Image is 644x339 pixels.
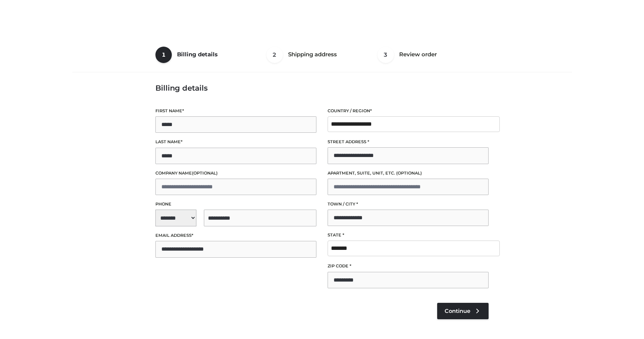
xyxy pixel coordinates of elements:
[328,138,489,145] label: Street address
[192,170,218,176] span: (optional)
[328,107,489,114] label: Country / Region
[328,170,489,177] label: Apartment, suite, unit, etc.
[155,107,316,114] label: First name
[445,308,470,314] span: Continue
[155,170,316,177] label: Company name
[155,232,316,239] label: Email address
[328,201,489,208] label: Town / City
[396,170,422,176] span: (optional)
[328,263,489,270] label: ZIP Code
[328,232,489,239] label: State
[155,84,489,92] h3: Billing details
[155,138,316,145] label: Last name
[437,303,489,319] a: Continue
[155,201,316,208] label: Phone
